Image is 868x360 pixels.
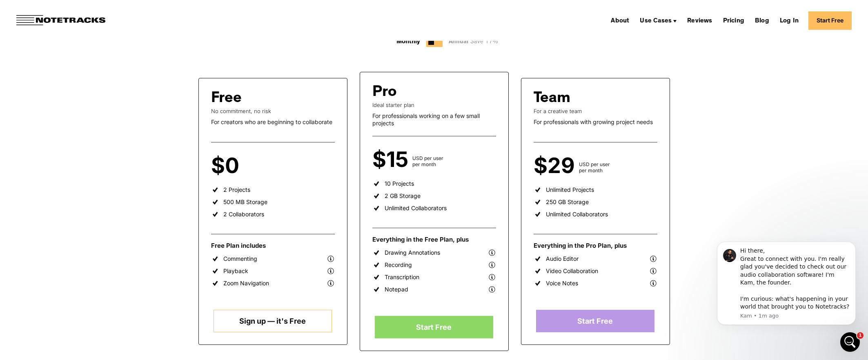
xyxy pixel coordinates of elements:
[372,153,412,167] div: $15
[396,37,420,47] div: Monthly
[372,102,496,108] div: Ideal starter plan
[640,18,672,24] div: Use Cases
[214,310,332,332] a: Sign up — it's Free
[211,159,243,173] div: $0
[546,280,578,287] div: Voice Notes
[720,14,748,27] a: Pricing
[705,229,868,338] iframe: Intercom notifications message
[412,155,443,167] div: USD per user per month
[684,14,715,27] a: Reviews
[777,14,802,27] a: Log In
[534,159,579,173] div: $29
[752,14,772,27] a: Blog
[375,316,493,338] a: Start Free
[534,242,657,250] div: Everything in the Pro Plan, plus
[857,332,864,339] span: 1
[385,261,412,269] div: Recording
[211,108,335,114] div: No commitment, no risk
[223,255,257,262] div: Commenting
[211,242,335,250] div: Free Plan includes
[211,91,242,108] div: Free
[385,286,408,293] div: Notepad
[840,332,860,352] iframe: Intercom live chat
[536,310,654,332] a: Start Free
[546,255,579,262] div: Audio Editor
[546,211,608,218] div: Unlimited Collaborators
[608,14,632,27] a: About
[223,198,267,206] div: 500 MB Storage
[534,118,657,126] div: For professionals with growing project needs
[449,37,502,47] div: Annual
[372,236,496,244] div: Everything in the Free Plan, plus
[637,14,680,27] div: Use Cases
[579,161,610,173] div: USD per user per month
[223,186,250,193] div: 2 Projects
[385,273,419,281] div: Transcription
[546,186,594,193] div: Unlimited Projects
[223,211,264,218] div: 2 Collaborators
[223,267,248,275] div: Playback
[372,84,397,102] div: Pro
[211,118,335,126] div: For creators who are beginning to collaborate
[372,112,496,127] div: For professionals working on a few small projects
[808,11,852,30] a: Start Free
[534,91,570,108] div: Team
[243,161,267,173] div: per user per month
[385,180,414,187] div: 10 Projects
[534,108,657,114] div: For a creative team
[546,198,589,206] div: 250 GB Storage
[468,39,498,45] span: Save 17%
[385,249,440,256] div: Drawing Annotations
[385,192,421,200] div: 2 GB Storage
[385,204,447,212] div: Unlimited Collaborators
[546,267,598,275] div: Video Collaboration
[223,280,269,287] div: Zoom Navigation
